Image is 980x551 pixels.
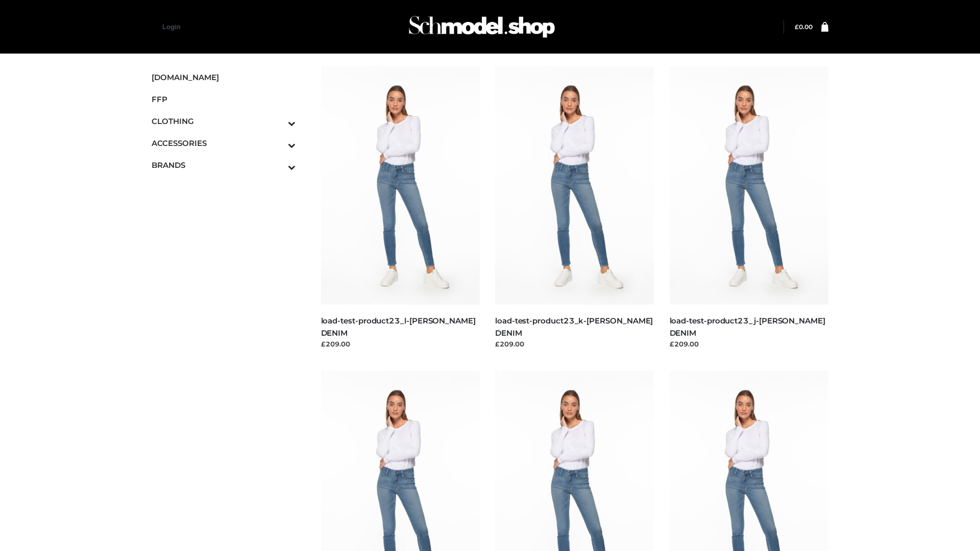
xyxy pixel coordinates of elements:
span: ACCESSORIES [152,137,296,149]
div: £209.00 [321,339,480,349]
div: £209.00 [670,339,829,349]
a: FFP [152,88,296,110]
a: [DOMAIN_NAME] [152,66,296,88]
span: £ [795,23,799,31]
button: Toggle Submenu [260,154,296,176]
bdi: 0.00 [795,23,813,31]
a: load-test-product23_l-[PERSON_NAME] DENIM [321,316,476,337]
a: load-test-product23_j-[PERSON_NAME] DENIM [670,316,825,337]
div: £209.00 [495,339,654,349]
span: CLOTHING [152,115,296,127]
span: BRANDS [152,159,296,171]
a: ACCESSORIESToggle Submenu [152,132,296,154]
button: Toggle Submenu [260,132,296,154]
a: Login [162,23,180,31]
a: CLOTHINGToggle Submenu [152,110,296,132]
img: Schmodel Admin 964 [405,7,558,47]
button: Toggle Submenu [260,110,296,132]
a: BRANDSToggle Submenu [152,154,296,176]
a: £0.00 [795,23,813,31]
a: load-test-product23_k-[PERSON_NAME] DENIM [495,316,653,337]
span: FFP [152,93,296,105]
span: [DOMAIN_NAME] [152,71,296,83]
